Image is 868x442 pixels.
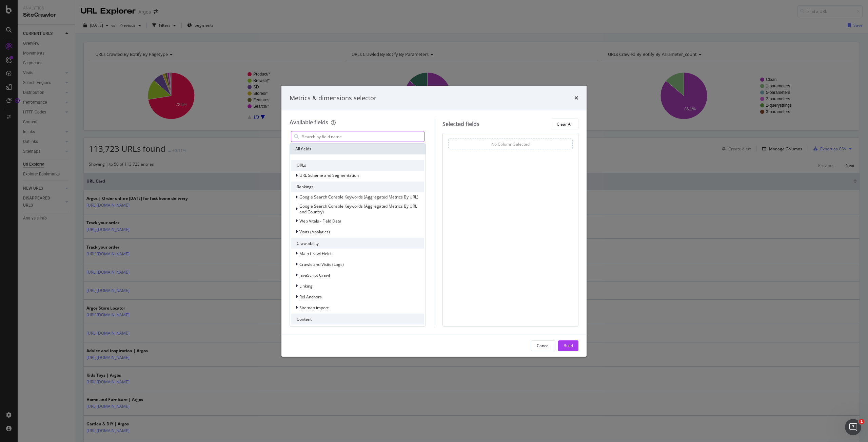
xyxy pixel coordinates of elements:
div: Cancel [537,343,550,349]
div: Crawlability [291,238,424,249]
span: Web Vitals - Field Data [299,218,341,224]
div: times [574,94,578,103]
div: modal [281,86,587,357]
span: 1 [859,419,864,424]
span: Crawls and Visits (Logs) [299,261,344,267]
span: Visits (Analytics) [299,229,330,235]
button: Clear All [551,119,578,129]
button: Build [558,340,578,351]
div: URLs [291,160,424,171]
div: Available fields [290,119,328,126]
div: Clear All [557,121,573,127]
span: Rel Anchors [299,294,322,300]
div: Metrics & dimensions selector [290,94,376,103]
div: No Column Selected [491,141,530,147]
button: Cancel [531,340,555,351]
span: Linking [299,283,313,289]
div: Content [291,314,424,324]
span: Sitemap import [299,305,329,311]
div: All fields [290,144,426,154]
div: Build [564,343,573,349]
iframe: Intercom live chat [845,419,861,435]
span: JavaScript Crawl [299,272,330,278]
span: Google Search Console Keywords (Aggregated Metrics By URL) [299,194,418,200]
span: URL Scheme and Segmentation [299,172,359,178]
input: Search by field name [301,131,424,142]
span: Google Search Console Keywords (Aggregated Metrics By URL and Country) [299,203,417,215]
div: Selected fields [442,120,479,128]
div: Rankings [291,182,424,192]
span: Main Crawl Fields [299,251,333,256]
